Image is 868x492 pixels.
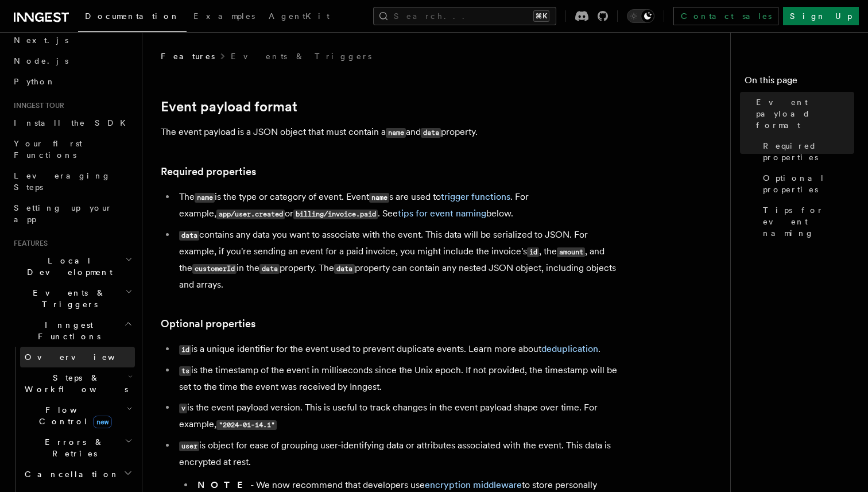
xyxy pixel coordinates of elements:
[527,247,539,257] code: id
[176,341,620,358] li: is a unique identifier for the event used to prevent duplicate events. Learn more about .
[262,3,336,31] a: AgentKit
[14,171,111,192] span: Leveraging Steps
[756,96,854,131] span: Event payload format
[441,191,510,202] a: trigger functions
[9,101,64,110] span: Inngest tour
[20,400,135,432] button: Flow Controlnew
[557,247,585,257] code: amount
[293,210,378,219] code: billing/invoice.paid
[216,420,277,430] code: "2024-01-14.1"
[14,203,113,224] span: Setting up your app
[763,140,854,163] span: Required properties
[9,165,135,197] a: Leveraging Steps
[161,124,620,141] p: The event payload is a JSON object that must contain a and property.
[85,11,180,21] span: Documentation
[9,255,125,278] span: Local Development
[20,347,135,367] a: Overview
[9,30,135,51] a: Next.js
[763,172,854,195] span: Optional properties
[758,135,854,168] a: Required properties
[369,193,389,203] code: name
[179,441,199,451] code: user
[197,479,250,490] strong: NOTE
[216,210,285,219] code: app/user.created
[9,133,135,165] a: Your first Functions
[14,36,68,45] span: Next.js
[758,168,854,200] a: Optional properties
[9,282,135,315] button: Events & Triggers
[533,10,549,22] kbd: ⌘K
[763,204,854,239] span: Tips for event naming
[161,164,256,180] a: Required properties
[421,128,441,138] code: data
[9,250,135,282] button: Local Development
[192,264,237,274] code: customerId
[386,128,406,138] code: name
[187,3,262,31] a: Examples
[20,404,126,427] span: Flow Control
[398,208,486,219] a: tips for event naming
[179,231,199,241] code: data
[195,193,215,203] code: name
[14,77,56,86] span: Python
[161,99,297,115] a: Event payload format
[373,7,556,25] button: Search...⌘K
[176,362,620,395] li: is the timestamp of the event in milliseconds since the Unix epoch. If not provided, the timestam...
[627,9,654,23] button: Toggle dark mode
[9,319,124,342] span: Inngest Functions
[93,416,112,428] span: new
[231,51,371,62] a: Events & Triggers
[9,71,135,92] a: Python
[745,73,854,92] h4: On this page
[20,367,135,400] button: Steps & Workflows
[9,287,125,310] span: Events & Triggers
[541,343,598,354] a: deduplication
[20,468,119,480] span: Cancellation
[179,345,191,355] code: id
[259,264,280,274] code: data
[758,200,854,243] a: Tips for event naming
[176,189,620,222] li: The is the type or category of event. Event s are used to . For example, or . See below.
[179,404,187,413] code: v
[9,239,48,248] span: Features
[176,400,620,433] li: is the event payload version. This is useful to track changes in the event payload shape over tim...
[14,118,133,127] span: Install the SDK
[20,372,128,395] span: Steps & Workflows
[176,227,620,293] li: contains any data you want to associate with the event. This data will be serialized to JSON. For...
[751,92,854,135] a: Event payload format
[179,366,191,376] code: ts
[14,56,68,65] span: Node.js
[20,464,135,485] button: Cancellation
[161,316,255,332] a: Optional properties
[783,7,859,25] a: Sign Up
[9,197,135,230] a: Setting up your app
[20,436,125,459] span: Errors & Retries
[9,113,135,133] a: Install the SDK
[673,7,778,25] a: Contact sales
[14,139,82,160] span: Your first Functions
[161,51,215,62] span: Features
[193,11,255,21] span: Examples
[9,315,135,347] button: Inngest Functions
[20,432,135,464] button: Errors & Retries
[78,3,187,32] a: Documentation
[269,11,330,21] span: AgentKit
[9,51,135,71] a: Node.js
[425,479,522,490] a: encryption middleware
[334,264,354,274] code: data
[25,352,143,362] span: Overview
